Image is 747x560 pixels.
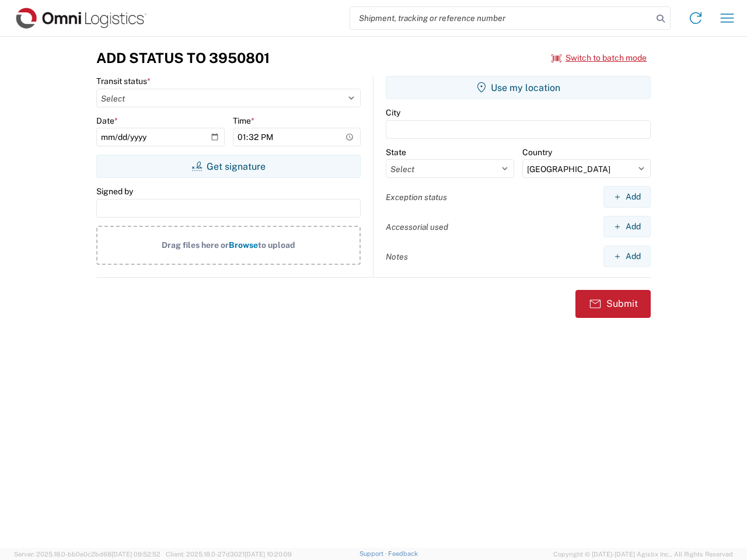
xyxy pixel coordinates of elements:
span: Browse [229,240,258,250]
label: City [386,107,400,118]
button: Submit [575,290,651,318]
button: Add [603,186,651,208]
label: Signed by [96,186,133,197]
a: Feedback [388,550,418,557]
span: [DATE] 09:52:52 [111,551,160,558]
h3: Add Status to 3950801 [96,50,270,66]
button: Add [603,216,651,237]
label: Accessorial used [386,222,448,232]
span: to upload [258,240,295,250]
span: Drag files here or [162,240,229,250]
button: Get signature [96,155,361,178]
input: Shipment, tracking or reference number [350,7,652,29]
span: Copyright © [DATE]-[DATE] Agistix Inc., All Rights Reserved [553,549,733,559]
span: Client: 2025.18.0-27d3021 [166,551,292,558]
label: Transit status [96,76,151,86]
label: Time [233,116,254,126]
a: Support [359,550,389,557]
span: Server: 2025.18.0-bb0e0c2bd68 [14,551,160,558]
button: Switch to batch mode [551,48,647,68]
label: Notes [386,251,408,262]
span: [DATE] 10:20:09 [245,551,292,558]
label: Date [96,116,118,126]
label: Country [522,147,552,157]
label: Exception status [386,192,447,202]
button: Add [603,246,651,267]
button: Use my location [386,76,651,99]
label: State [386,147,406,157]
